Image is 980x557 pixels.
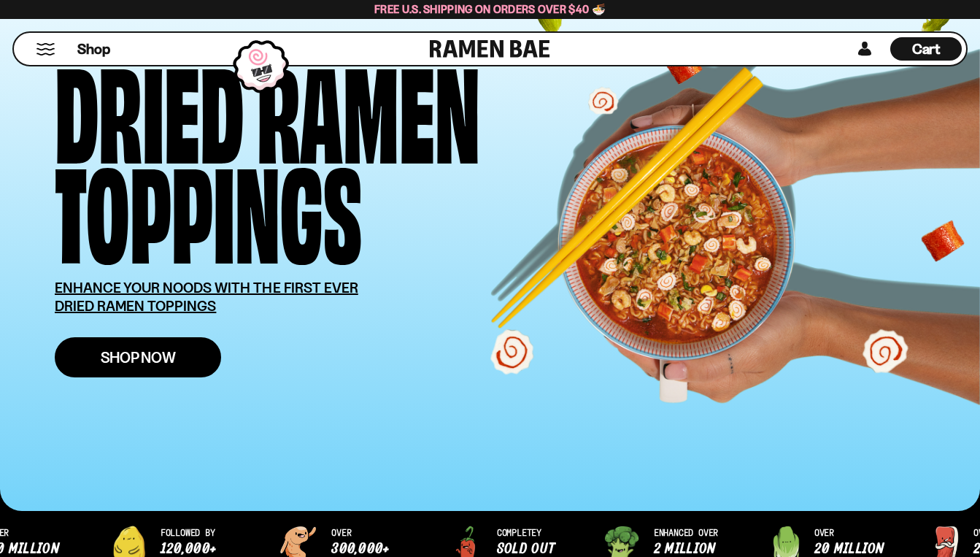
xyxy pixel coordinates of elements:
[36,43,55,55] button: Mobile Menu Trigger
[55,337,221,377] a: Shop Now
[101,350,176,365] span: Shop Now
[257,57,480,157] div: Ramen
[77,39,110,59] span: Shop
[55,279,358,315] u: ENHANCE YOUR NOODS WITH THE FIRST EVER DRIED RAMEN TOPPINGS
[55,157,362,257] div: Toppings
[374,2,606,16] span: Free U.S. Shipping on Orders over $40 🍜
[77,37,110,61] a: Shop
[912,40,941,58] span: Cart
[55,57,244,157] div: Dried
[890,33,962,65] div: Cart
